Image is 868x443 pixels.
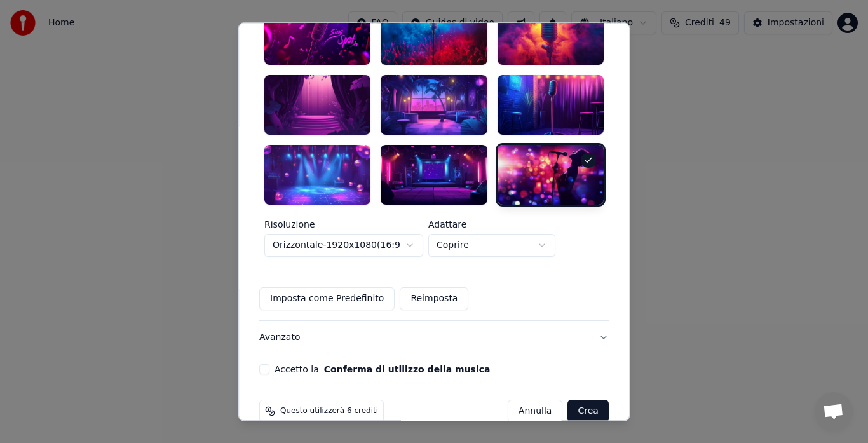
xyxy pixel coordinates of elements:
button: Crea [568,400,609,423]
button: Accetto la [324,365,491,374]
button: Avanzato [259,321,609,354]
button: Annulla [508,400,563,423]
span: Questo utilizzerà 6 crediti [280,406,378,416]
label: Accetto la [275,365,490,374]
button: Imposta come Predefinito [259,287,395,310]
label: Risoluzione [264,220,423,229]
label: Adattare [428,220,555,229]
button: Reimposta [400,287,468,310]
